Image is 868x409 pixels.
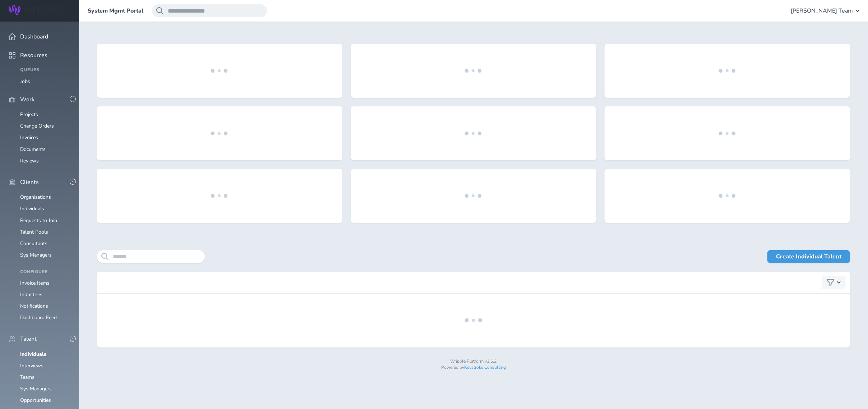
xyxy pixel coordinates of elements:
a: Individuals [20,351,46,358]
a: Industries [20,291,42,298]
span: [PERSON_NAME] Team [791,8,853,14]
a: Individuals [20,205,44,212]
a: Documents [20,146,46,153]
a: Invoice Items [20,280,50,286]
span: Dashboard [20,33,48,40]
a: Jobs [20,78,30,85]
img: Wripple [9,5,63,15]
a: Teams [20,374,34,381]
a: Keystroke Consulting [464,364,506,370]
a: Sys Managers [20,252,52,258]
a: Opportunities [20,397,51,404]
a: System Mgmt Portal [88,8,143,14]
a: Requests to Join [20,217,57,224]
a: Create Individual Talent [767,250,850,263]
a: Sys Managers [20,385,52,392]
a: Notifications [20,303,48,309]
h4: Queues [20,68,70,73]
span: Clients [20,179,39,185]
button: [PERSON_NAME] Team [791,4,859,17]
a: Invoices [20,134,38,141]
h4: Configure [20,270,70,275]
a: Consultants [20,240,47,247]
a: Interviews [20,362,43,369]
a: Change Orders [20,123,54,129]
button: - [70,179,76,185]
a: Dashboard Feed [20,314,57,321]
a: Organizations [20,194,51,201]
a: Talent Pools [20,229,48,235]
button: - [70,96,76,102]
a: Projects [20,111,38,118]
p: Wripple Platform v3.6.2 [97,359,850,364]
p: Powered by [97,365,850,370]
span: Work [20,96,34,103]
button: - [70,336,76,342]
span: Resources [20,52,47,59]
a: Reviews [20,157,39,164]
span: Talent [20,336,37,342]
